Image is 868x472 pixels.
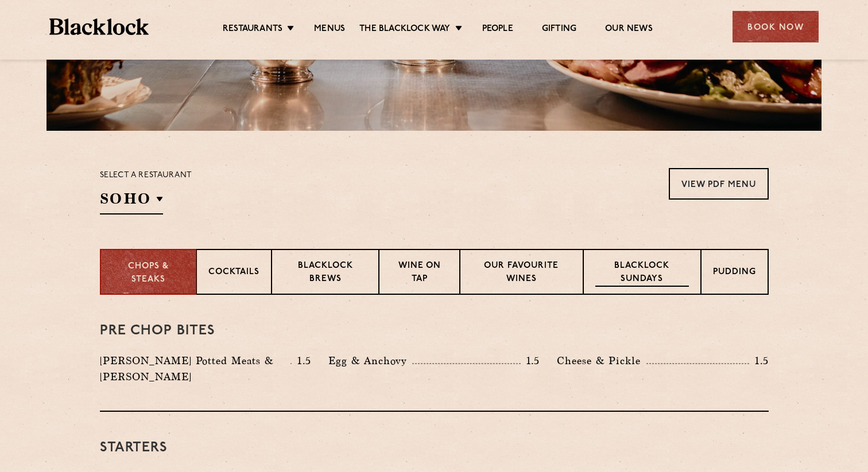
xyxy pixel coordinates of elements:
[669,168,769,200] a: View PDF Menu
[391,260,447,287] p: Wine on Tap
[292,353,311,368] p: 1.5
[472,260,571,287] p: Our favourite wines
[595,260,688,287] p: Blacklock Sundays
[713,266,756,280] p: Pudding
[314,24,345,36] a: Menus
[749,353,769,368] p: 1.5
[100,440,769,455] h3: Starters
[100,323,769,338] h3: Pre Chop Bites
[359,24,450,36] a: The Blacklock Way
[100,189,163,214] h2: SOHO
[521,353,540,368] p: 1.5
[49,18,149,35] img: BL_Textured_Logo-footer-cropped.svg
[605,24,653,36] a: Our News
[113,260,184,286] p: Chops & Steaks
[223,24,282,36] a: Restaurants
[482,24,513,36] a: People
[208,266,259,280] p: Cocktails
[100,168,192,183] p: Select a restaurant
[557,353,646,369] p: Cheese & Pickle
[328,353,412,369] p: Egg & Anchovy
[100,353,291,385] p: [PERSON_NAME] Potted Meats & [PERSON_NAME]
[542,24,576,36] a: Gifting
[733,11,819,42] div: Book Now
[284,260,367,287] p: Blacklock Brews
